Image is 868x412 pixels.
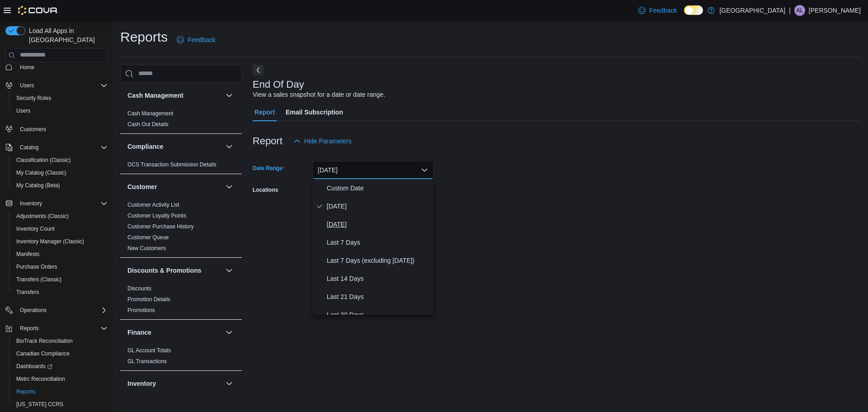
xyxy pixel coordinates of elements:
span: Customers [20,126,46,133]
button: Inventory Manager (Classic) [9,235,111,248]
a: Customers [16,124,50,135]
button: Transfers [9,286,111,298]
span: Transfers [16,289,39,296]
div: Compliance [120,159,242,174]
span: Catalog [16,142,108,153]
a: Promotions [127,307,155,313]
button: Catalog [16,142,42,153]
button: Inventory [224,378,235,389]
span: My Catalog (Classic) [13,167,108,178]
button: Next [253,65,264,76]
span: Reports [16,388,35,395]
p: [GEOGRAPHIC_DATA] [719,5,785,16]
span: [DATE] [327,219,430,230]
h3: Discounts & Promotions [127,266,201,275]
button: Metrc Reconciliation [9,373,111,385]
span: Inventory [16,198,108,209]
span: GL Transactions [127,358,167,365]
button: Cash Management [127,91,222,100]
a: Home [16,62,38,73]
span: Home [16,62,108,73]
button: Reports [9,385,111,398]
span: Custom Date [327,183,430,194]
a: Inventory Count [13,223,58,234]
span: New Customers [127,245,166,252]
span: Metrc Reconciliation [13,374,108,384]
div: Customer [120,199,242,257]
a: Inventory Manager (Classic) [13,236,88,247]
span: Users [16,107,30,114]
span: Operations [20,307,47,314]
span: Discounts [127,285,151,292]
span: Customer Queue [127,234,169,241]
div: View a sales snapshot for a date or date range. [253,90,385,99]
p: | [789,5,791,16]
button: Compliance [127,142,222,151]
a: Promotion Details [127,296,170,303]
button: Hide Parameters [290,132,355,150]
a: Canadian Compliance [13,348,73,359]
a: Customer Loyalty Points [127,213,186,219]
button: Users [2,79,111,92]
a: Security Roles [13,93,55,104]
button: Discounts & Promotions [127,266,222,275]
a: Transfers [13,287,42,298]
span: GL Account Totals [127,347,171,354]
input: Dark Mode [684,5,703,15]
span: OCS Transaction Submission Details [127,161,217,168]
a: Dashboards [9,360,111,373]
a: Cash Out Details [127,121,169,128]
h3: Cash Management [127,91,184,100]
span: Adjustments (Classic) [13,211,108,222]
button: Adjustments (Classic) [9,210,111,223]
h3: Finance [127,328,151,337]
span: Reports [13,386,108,397]
h3: Customer [127,182,157,191]
button: [DATE] [312,161,434,179]
span: Dashboards [16,363,52,370]
button: Finance [127,328,222,337]
div: Select listbox [312,179,434,315]
span: Inventory Count [13,223,108,234]
h3: Compliance [127,142,163,151]
label: Locations [253,186,278,194]
a: Feedback [635,1,680,19]
a: New Customers [127,245,166,251]
span: Customer Loyalty Points [127,212,186,219]
span: My Catalog (Beta) [13,180,108,191]
button: Inventory [16,198,46,209]
a: Classification (Classic) [13,155,75,166]
a: My Catalog (Beta) [13,180,64,191]
a: Feedback [173,31,219,49]
a: Customer Activity List [127,202,179,208]
div: Angel Little [794,5,805,16]
span: Users [20,82,34,89]
button: Inventory Count [9,223,111,235]
h1: Reports [120,28,168,46]
span: Feedback [649,6,677,15]
span: Inventory Manager (Classic) [13,236,108,247]
a: OCS Transaction Submission Details [127,161,217,168]
button: Compliance [224,141,235,152]
span: Washington CCRS [13,399,108,410]
button: Customers [2,123,111,136]
span: Customer Purchase History [127,223,194,230]
span: AL [797,5,803,16]
h3: Report [253,136,283,147]
button: Canadian Compliance [9,347,111,360]
a: Adjustments (Classic) [13,211,72,222]
button: Customer [224,181,235,192]
span: BioTrack Reconciliation [13,336,108,346]
a: [US_STATE] CCRS [13,399,67,410]
span: Canadian Compliance [13,348,108,359]
a: Metrc Reconciliation [13,374,69,384]
button: Finance [224,327,235,338]
a: Discounts [127,285,151,292]
a: Dashboards [13,361,56,372]
span: Reports [16,323,108,334]
span: Promotions [127,307,155,314]
span: Security Roles [13,93,108,104]
a: Users [13,105,34,116]
span: Inventory Manager (Classic) [16,238,84,245]
span: Inventory [20,200,42,207]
